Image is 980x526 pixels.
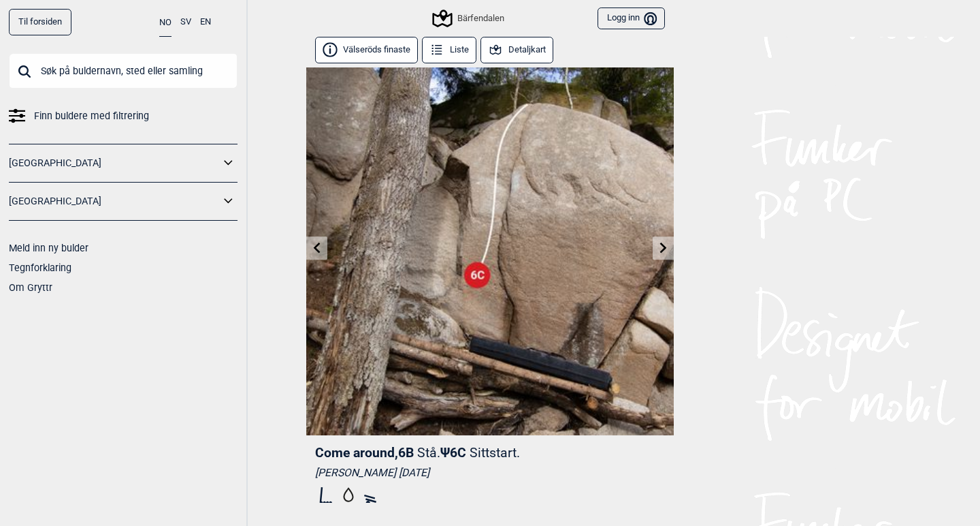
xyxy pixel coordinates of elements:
div: [PERSON_NAME] [DATE] [315,466,665,480]
button: Välseröds finaste [315,37,418,63]
a: Tegnforklaring [9,262,71,273]
p: Sittstart. [470,445,520,461]
a: [GEOGRAPHIC_DATA] [9,153,220,173]
button: Detaljkart [480,37,553,63]
span: Ψ 6C [440,445,520,461]
button: NO [159,9,171,37]
a: Meld inn ny bulder [9,243,88,253]
button: Liste [422,37,476,63]
input: Søk på buldernavn, sted eller samling [9,53,238,89]
img: Come around [306,67,674,435]
a: [GEOGRAPHIC_DATA] [9,191,220,211]
span: Finn buldere med filtrering [34,106,149,126]
button: EN [200,9,211,35]
a: Finn buldere med filtrering [9,106,238,126]
div: Bärfendalen [434,10,504,27]
p: Stå. [417,445,440,461]
span: Come around , 6B [315,445,414,461]
a: Om Gryttr [9,282,52,293]
button: SV [180,9,191,35]
a: Til forsiden [9,9,71,35]
button: Logg inn [598,7,665,30]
